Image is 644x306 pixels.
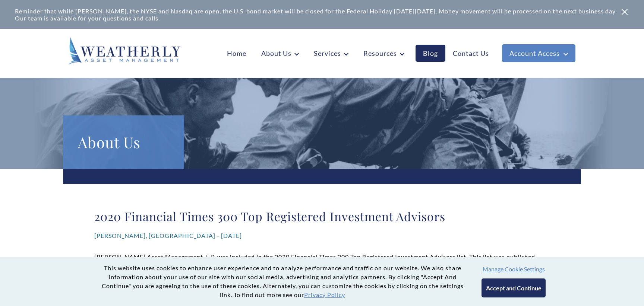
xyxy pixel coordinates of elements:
[98,264,467,299] p: This website uses cookies to enhance user experience and to analyze performance and traffic on ou...
[94,209,550,224] h2: 2020 Financial Times 300 Top Registered Investment Advisors
[482,278,545,297] button: Accept and Continue
[445,45,496,62] a: Contact Us
[94,230,550,242] p: [PERSON_NAME], [GEOGRAPHIC_DATA] - [DATE]
[304,291,345,298] a: Privacy Policy
[78,130,169,154] h1: About Us
[483,265,545,272] button: Manage Cookie Settings
[254,45,306,62] a: About Us
[69,37,180,65] img: Weatherly
[306,45,356,62] a: Services
[502,44,575,62] a: Account Access
[15,7,620,22] div: Reminder that while [PERSON_NAME], the NYSE and Nasdaq are open, the U.S. bond market will be clo...
[416,45,445,62] a: Blog
[220,45,254,62] a: Home
[356,45,412,62] a: Resources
